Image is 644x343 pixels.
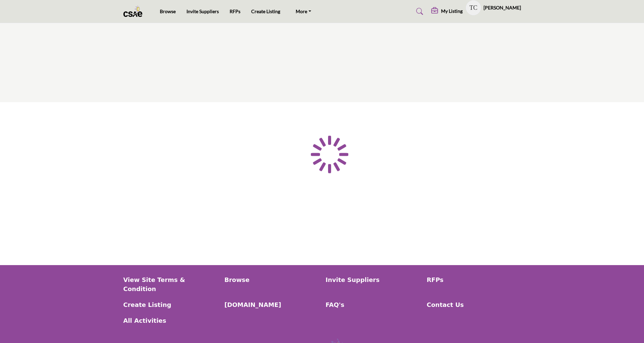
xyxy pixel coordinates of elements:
h5: [PERSON_NAME] [484,4,521,11]
a: Contact Us [427,300,521,309]
h5: My Listing [441,8,463,14]
img: Site Logo [123,6,146,17]
a: RFPs [427,275,521,284]
div: My Listing [431,7,463,16]
a: Create Listing [123,300,217,309]
a: View Site Terms & Condition [123,275,217,293]
a: Browse [160,8,176,14]
a: FAQ's [326,300,420,309]
a: Browse [225,275,319,284]
a: Invite Suppliers [326,275,420,284]
a: Search [410,6,428,17]
a: Create Listing [251,8,280,14]
a: [DOMAIN_NAME] [225,300,319,309]
button: Show hide supplier dropdown [466,0,481,15]
a: More [291,7,316,16]
a: RFPs [230,8,240,14]
a: All Activities [123,316,217,325]
a: Invite Suppliers [186,8,219,14]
